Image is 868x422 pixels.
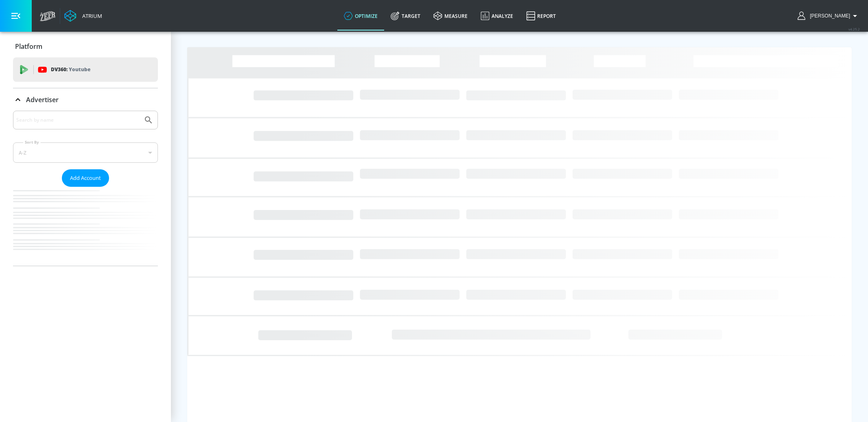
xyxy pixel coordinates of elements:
div: DV360: Youtube [13,57,158,82]
p: Youtube [69,65,90,74]
a: Atrium [64,10,102,22]
label: Sort By [23,140,41,145]
button: [PERSON_NAME] [798,11,860,21]
p: Advertiser [26,95,59,104]
button: Add Account [62,169,109,187]
a: Target [384,1,427,31]
a: Analyze [474,1,520,31]
a: Report [520,1,562,31]
a: measure [427,1,474,31]
span: v 4.25.2 [848,27,860,31]
a: optimize [337,1,384,31]
div: Atrium [79,12,102,20]
div: A-Z [13,142,158,163]
nav: list of Advertiser [13,187,158,266]
div: Advertiser [13,111,158,266]
span: login as: casey.cohen@zefr.com [807,13,850,19]
div: Platform [13,35,158,58]
p: Platform [15,42,42,51]
div: Advertiser [13,88,158,111]
p: DV360: [51,65,90,74]
input: Search by name [16,115,140,125]
span: Add Account [70,173,101,183]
